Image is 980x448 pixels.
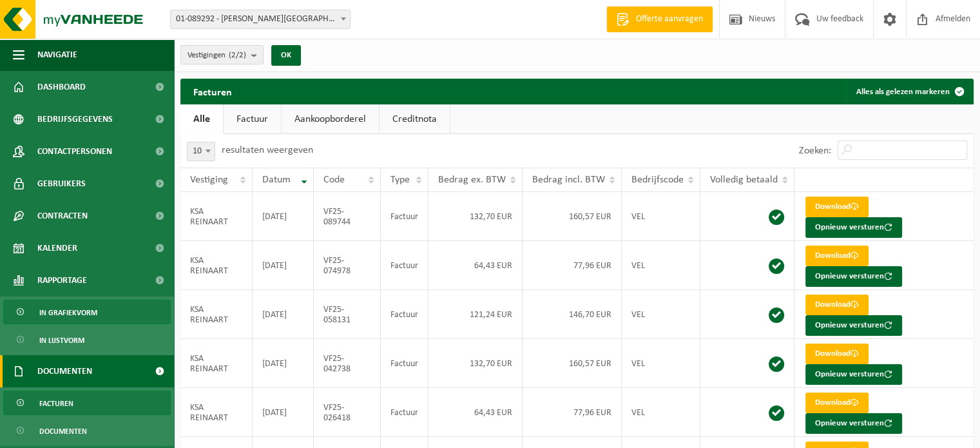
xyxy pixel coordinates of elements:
[381,290,428,339] td: Factuur
[314,192,381,241] td: VF25-089744
[37,200,88,232] span: Contracten
[187,142,215,161] span: 10
[37,135,112,168] span: Contactpersonen
[633,13,706,26] span: Offerte aanvragen
[381,388,428,437] td: Factuur
[37,168,86,200] span: Gebruikers
[180,388,253,437] td: KSA REINAART
[805,197,869,217] a: Download
[3,391,171,415] a: Facturen
[622,388,700,437] td: VEL
[622,290,700,339] td: VEL
[180,104,223,134] a: Alle
[805,246,869,266] a: Download
[171,10,350,28] span: 01-089292 - KSA REINAART - BELSELE
[37,232,77,264] span: Kalender
[438,175,506,185] span: Bedrag ex. BTW
[381,339,428,388] td: Factuur
[39,419,87,443] span: Documenten
[37,103,113,135] span: Bedrijfsgegevens
[622,192,700,241] td: VEL
[37,39,77,71] span: Navigatie
[323,175,345,185] span: Code
[180,241,253,290] td: KSA REINAART
[187,46,246,65] span: Vestigingen
[390,175,410,185] span: Type
[229,51,246,59] count: (2/2)
[180,290,253,339] td: KSA REINAART
[631,175,684,185] span: Bedrijfscode
[805,393,869,413] a: Download
[37,71,86,103] span: Dashboard
[222,145,313,155] label: resultaten weergeven
[282,104,379,134] a: Aankoopborderel
[532,175,605,185] span: Bedrag incl. BTW
[710,175,778,185] span: Volledig betaald
[3,418,171,443] a: Documenten
[170,10,351,29] span: 01-089292 - KSA REINAART - BELSELE
[606,6,713,32] a: Offerte aanvragen
[314,388,381,437] td: VF25-026418
[262,175,291,185] span: Datum
[805,364,902,385] button: Opnieuw versturen
[253,339,314,388] td: [DATE]
[180,79,245,104] h2: Facturen
[523,241,622,290] td: 77,96 EUR
[622,339,700,388] td: VEL
[180,45,264,64] button: Vestigingen(2/2)
[805,315,902,336] button: Opnieuw versturen
[428,192,523,241] td: 132,70 EUR
[846,79,972,104] button: Alles als gelezen markeren
[190,175,228,185] span: Vestiging
[523,192,622,241] td: 160,57 EUR
[428,241,523,290] td: 64,43 EUR
[381,192,428,241] td: Factuur
[3,327,171,352] a: In lijstvorm
[805,413,902,434] button: Opnieuw versturen
[805,295,869,315] a: Download
[39,391,73,416] span: Facturen
[180,192,253,241] td: KSA REINAART
[39,328,84,353] span: In lijstvorm
[253,290,314,339] td: [DATE]
[314,290,381,339] td: VF25-058131
[805,217,902,238] button: Opnieuw versturen
[314,339,381,388] td: VF25-042738
[805,266,902,287] button: Opnieuw versturen
[3,300,171,324] a: In grafiekvorm
[37,355,92,387] span: Documenten
[39,300,97,325] span: In grafiekvorm
[428,339,523,388] td: 132,70 EUR
[314,241,381,290] td: VF25-074978
[381,241,428,290] td: Factuur
[622,241,700,290] td: VEL
[428,388,523,437] td: 64,43 EUR
[180,339,253,388] td: KSA REINAART
[253,388,314,437] td: [DATE]
[224,104,281,134] a: Factuur
[428,290,523,339] td: 121,24 EUR
[523,339,622,388] td: 160,57 EUR
[253,192,314,241] td: [DATE]
[799,146,831,156] label: Zoeken:
[37,264,87,297] span: Rapportage
[523,388,622,437] td: 77,96 EUR
[805,344,869,364] a: Download
[187,142,215,161] span: 10
[253,241,314,290] td: [DATE]
[380,104,450,134] a: Creditnota
[523,290,622,339] td: 146,70 EUR
[271,45,301,66] button: OK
